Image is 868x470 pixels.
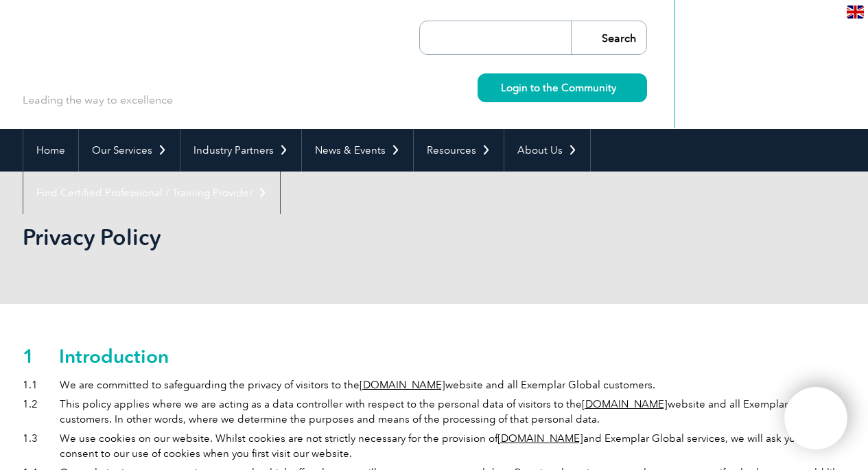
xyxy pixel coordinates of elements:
[180,129,301,172] a: Industry Partners
[60,431,846,461] div: We use cookies on our website. Whilst cookies are not strictly necessary for the provision of and...
[23,129,78,172] a: Home
[478,73,647,102] a: Login to the Community
[497,432,583,445] a: [DOMAIN_NAME]
[23,172,280,214] a: Find Certified Professional / Training Provider
[414,129,504,172] a: Resources
[23,224,161,250] h2: Privacy Policy
[360,379,445,391] a: [DOMAIN_NAME]
[616,84,624,91] img: svg+xml;nitro-empty-id=MzU0OjIyMw==-1;base64,PHN2ZyB2aWV3Qm94PSIwIDAgMTEgMTEiIHdpZHRoPSIxMSIgaGVp...
[60,377,655,392] div: We are committed to safeguarding the privacy of visitors to the website and all Exemplar Global c...
[582,398,668,410] a: [DOMAIN_NAME]
[23,93,173,108] p: Leading the way to excellence
[60,397,846,427] div: This policy applies where we are acting as a data controller with respect to the personal data of...
[504,129,590,172] a: About Us
[59,344,169,368] h2: Introduction
[799,401,833,436] img: svg+xml;nitro-empty-id=MTU2OToxMTY=-1;base64,PHN2ZyB2aWV3Qm94PSIwIDAgNDAwIDQwMCIgd2lkdGg9IjQwMCIg...
[571,21,646,54] input: Search
[302,129,413,172] a: News & Events
[847,5,864,19] img: en
[79,129,180,172] a: Our Services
